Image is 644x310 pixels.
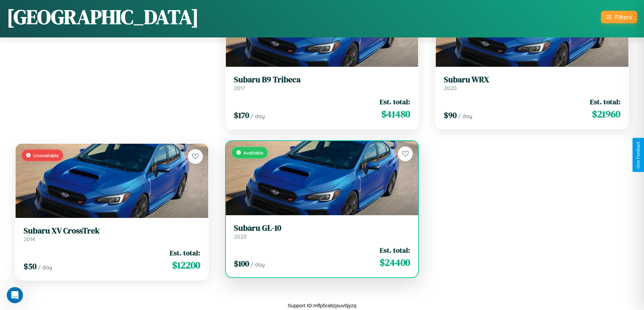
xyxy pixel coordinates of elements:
[234,223,410,233] h3: Subaru GL-10
[234,75,410,91] a: Subaru B9 Tribeca2017
[444,85,457,91] span: 2020
[234,223,410,240] a: Subaru GL-102020
[458,113,472,119] span: / day
[234,75,410,85] h3: Subaru B9 Tribeca
[288,301,356,310] p: Support ID: mflp5ra6zjsuv0jyzq
[615,13,632,21] div: Filters
[243,150,263,156] span: Available
[38,264,52,271] span: / day
[234,110,249,121] span: $ 170
[380,245,410,255] span: Est. total:
[380,97,410,107] span: Est. total:
[24,236,35,243] span: 2014
[24,226,200,243] a: Subaru XV CrossTrek2014
[444,110,457,121] span: $ 90
[601,11,637,23] button: Filters
[381,107,410,121] span: $ 41480
[592,107,620,121] span: $ 21960
[234,85,245,91] span: 2017
[24,226,200,236] h3: Subaru XV CrossTrek
[172,258,200,272] span: $ 12200
[7,287,23,303] iframe: Intercom live chat
[380,256,410,269] span: $ 24400
[24,261,37,272] span: $ 50
[636,141,641,169] div: Give Feedback
[234,258,249,269] span: $ 100
[444,75,620,85] h3: Subaru WRX
[444,75,620,91] a: Subaru WRX2020
[251,261,265,268] span: / day
[170,248,200,258] span: Est. total:
[590,97,620,107] span: Est. total:
[251,113,265,119] span: / day
[7,3,199,31] h1: [GEOGRAPHIC_DATA]
[33,152,59,158] span: Unavailable
[234,233,247,240] span: 2020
